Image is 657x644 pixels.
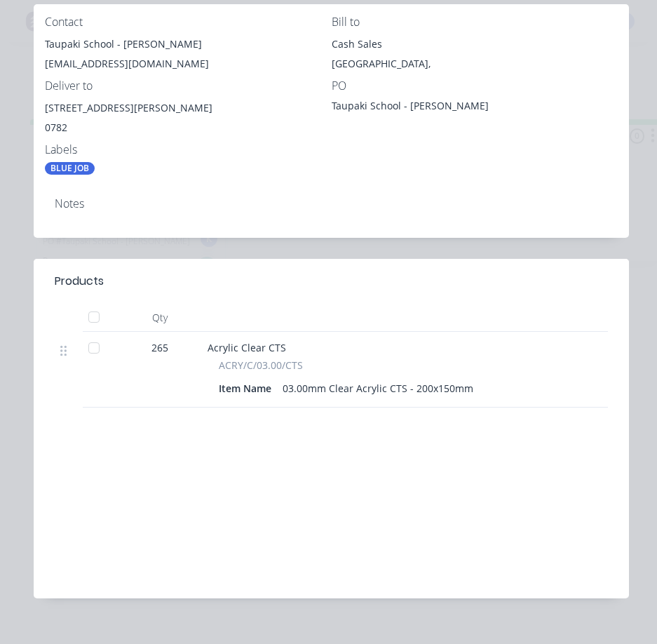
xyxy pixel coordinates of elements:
[55,273,104,290] div: Products
[332,15,618,29] div: Bill to
[118,304,202,332] div: Qty
[332,34,618,54] div: Cash Sales
[45,118,332,137] div: 0782
[332,34,618,79] div: Cash Sales[GEOGRAPHIC_DATA],
[332,79,618,93] div: PO
[332,54,618,74] div: [GEOGRAPHIC_DATA],
[45,162,95,175] div: BLUE JOB
[45,79,332,93] div: Deliver to
[219,358,303,373] span: ACRY/C/03.00/CTS
[45,98,332,143] div: [STREET_ADDRESS][PERSON_NAME]0782
[55,197,608,210] div: Notes
[45,34,332,79] div: Taupaki School - [PERSON_NAME][EMAIL_ADDRESS][DOMAIN_NAME]
[45,34,332,54] div: Taupaki School - [PERSON_NAME]
[45,15,332,29] div: Contact
[45,143,332,156] div: Labels
[277,378,479,398] div: 03.00mm Clear Acrylic CTS - 200x150mm
[45,54,332,74] div: [EMAIL_ADDRESS][DOMAIN_NAME]
[332,98,507,118] div: Taupaki School - [PERSON_NAME]
[219,378,277,398] div: Item Name
[208,341,286,354] span: Acrylic Clear CTS
[45,98,332,118] div: [STREET_ADDRESS][PERSON_NAME]
[151,340,168,355] span: 265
